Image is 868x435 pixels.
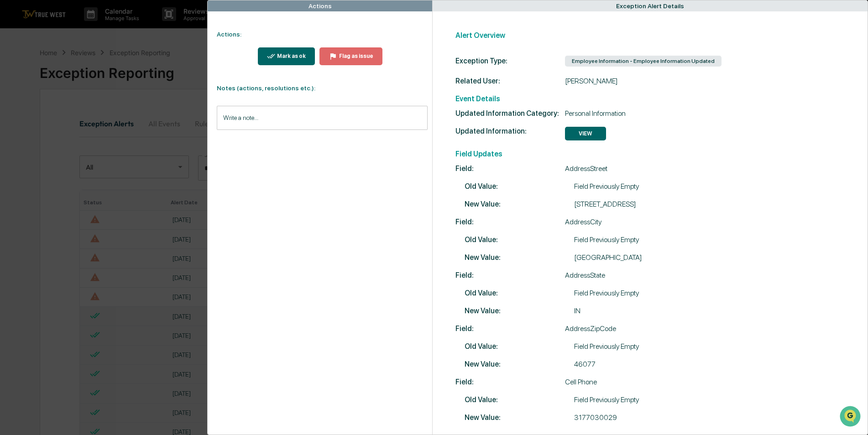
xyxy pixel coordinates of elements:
[465,360,854,368] div: 46077
[455,378,565,386] span: Field:
[275,53,306,59] div: Mark as ok
[66,116,73,123] div: 🗄️
[5,111,63,128] a: 🖐️Preclearance
[75,115,113,124] span: Attestations
[465,306,854,315] div: IN
[465,413,574,422] span: New Value:
[455,164,854,173] div: AddressStreet
[465,342,854,351] div: Field Previously Empty
[465,395,574,404] span: Old Value:
[455,271,854,280] div: AddressState
[64,154,110,161] a: Powered byPylon
[9,70,26,86] img: 1746055101610-c473b297-6a78-478c-a979-82029cc54cd1
[565,56,722,67] div: Employee Information - Employee Information Updated
[465,200,574,208] span: New Value:
[465,306,574,315] span: New Value:
[63,111,117,128] a: 🗄️Attestations
[465,289,854,297] div: Field Previously Empty
[565,127,606,140] button: VIEW
[455,324,565,333] span: Field:
[319,47,382,65] button: Flag as issue
[455,77,854,85] div: [PERSON_NAME]
[455,77,565,85] span: Related User:
[455,324,854,333] div: AddressZipCode
[465,235,574,244] span: Old Value:
[455,94,854,103] h2: Event Details
[465,182,854,191] div: Field Previously Empty
[465,253,574,262] span: New Value:
[309,2,332,10] div: Actions
[5,129,61,145] a: 🔎Data Lookup
[91,155,110,161] span: Pylon
[465,253,854,262] div: [GEOGRAPHIC_DATA]
[18,115,59,124] span: Preclearance
[9,133,16,140] div: 🔎
[155,72,166,83] button: Start new chat
[18,132,58,141] span: Data Lookup
[465,413,854,422] div: 3177030029
[616,2,684,10] div: Exception Alert Details
[455,271,565,280] span: Field:
[839,405,863,430] iframe: Open customer support
[217,31,241,38] strong: Actions:
[31,70,150,79] div: Start new chat
[455,217,565,226] span: Field:
[455,109,565,118] span: Updated Information Category:
[465,289,574,297] span: Old Value:
[455,164,565,173] span: Field:
[9,116,16,123] div: 🖐️
[455,378,854,386] div: Cell Phone
[455,109,854,118] div: Personal Information
[465,200,854,208] div: [STREET_ADDRESS]
[217,84,315,92] strong: Notes (actions, resolutions etc.):
[455,150,854,158] h2: Field Updates
[465,182,574,191] span: Old Value:
[455,31,854,40] h2: Alert Overview
[465,360,574,368] span: New Value:
[258,47,315,65] button: Mark as ok
[31,79,115,86] div: We're available if you need us!
[455,57,565,65] div: Exception Type:
[337,53,373,59] div: Flag as issue
[455,217,854,226] div: AddressCity
[465,342,574,351] span: Old Value:
[465,395,854,404] div: Field Previously Empty
[465,235,854,244] div: Field Previously Empty
[9,19,166,34] p: How can we help?
[455,127,565,135] span: Updated Information:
